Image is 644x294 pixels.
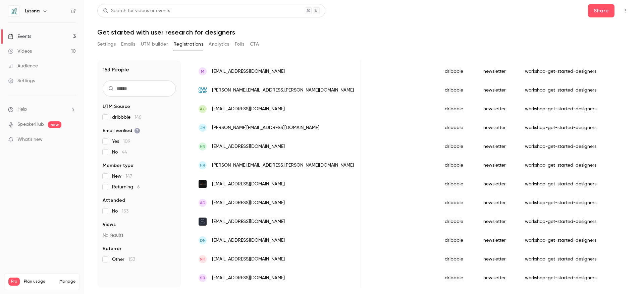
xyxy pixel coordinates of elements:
[8,106,76,113] li: help-dropdown-opener
[518,156,603,175] div: workshop-get-started-designers
[135,115,142,120] span: 146
[199,86,207,94] img: nuuone.de
[477,118,518,137] div: newsletter
[200,256,205,262] span: ЯТ
[477,269,518,287] div: newsletter
[201,68,204,74] span: M
[212,256,285,263] span: [EMAIL_ADDRESS][DOMAIN_NAME]
[518,193,603,212] div: workshop-get-started-designers
[200,106,206,112] span: AC
[59,279,75,284] a: Manage
[103,197,125,204] span: Attended
[8,63,38,69] div: Audience
[17,121,44,128] a: SpeakerHub
[8,77,35,84] div: Settings
[518,250,603,269] div: workshop-get-started-designers
[250,39,259,50] button: CTA
[103,232,176,239] p: No results
[200,162,205,168] span: HR
[122,150,127,155] span: 44
[518,269,603,287] div: workshop-get-started-designers
[25,8,40,14] h6: Lyssna
[212,68,285,75] span: [EMAIL_ADDRESS][DOMAIN_NAME]
[103,162,133,169] span: Member type
[112,173,132,180] span: New
[112,256,135,263] span: Other
[438,62,477,81] div: dribbble
[123,139,130,144] span: 109
[8,33,31,40] div: Events
[212,237,285,244] span: [EMAIL_ADDRESS][DOMAIN_NAME]
[112,149,127,156] span: No
[199,218,207,226] img: handmadedigital.de
[212,106,285,113] span: [EMAIL_ADDRESS][DOMAIN_NAME]
[199,180,207,188] img: myfxbook.com
[438,156,477,175] div: dribbble
[103,245,121,252] span: Referrer
[121,39,135,50] button: Emails
[518,81,603,100] div: workshop-get-started-designers
[212,275,285,282] span: [EMAIL_ADDRESS][DOMAIN_NAME]
[68,137,76,143] iframe: Noticeable Trigger
[438,193,477,212] div: dribbble
[477,231,518,250] div: newsletter
[477,137,518,156] div: newsletter
[212,181,285,188] span: [EMAIL_ADDRESS][DOMAIN_NAME]
[200,143,205,150] span: HN
[212,199,285,207] span: [EMAIL_ADDRESS][DOMAIN_NAME]
[518,175,603,193] div: workshop-get-started-designers
[128,257,135,262] span: 153
[112,208,128,215] span: No
[200,200,206,206] span: AD
[477,62,518,81] div: newsletter
[477,81,518,100] div: newsletter
[518,137,603,156] div: workshop-get-started-designers
[122,209,128,214] span: 153
[200,237,206,243] span: DN
[518,231,603,250] div: workshop-get-started-designers
[8,6,19,16] img: Lyssna
[212,87,354,94] span: [PERSON_NAME][EMAIL_ADDRESS][PERSON_NAME][DOMAIN_NAME]
[209,39,229,50] button: Analytics
[97,28,631,36] h1: Get started with user research for designers
[477,100,518,118] div: newsletter
[212,218,285,225] span: [EMAIL_ADDRESS][DOMAIN_NAME]
[103,221,116,228] span: Views
[477,212,518,231] div: newsletter
[438,250,477,269] div: dribbble
[212,162,354,169] span: [PERSON_NAME][EMAIL_ADDRESS][PERSON_NAME][DOMAIN_NAME]
[24,279,55,284] span: Plan usage
[438,100,477,118] div: dribbble
[103,66,129,74] h1: 153 People
[112,114,142,121] span: dribbble
[212,124,319,131] span: [PERSON_NAME][EMAIL_ADDRESS][DOMAIN_NAME]
[103,127,140,134] span: Email verified
[200,275,205,281] span: SR
[438,231,477,250] div: dribbble
[103,103,176,263] section: facet-groups
[17,106,27,113] span: Help
[112,184,140,190] span: Returning
[173,39,203,50] button: Registrations
[48,121,61,128] span: new
[235,39,245,50] button: Polls
[212,143,285,150] span: [EMAIL_ADDRESS][DOMAIN_NAME]
[137,185,140,189] span: 6
[438,81,477,100] div: dribbble
[103,103,130,110] span: UTM Source
[8,48,32,55] div: Videos
[125,174,132,179] span: 147
[200,125,205,131] span: JH
[518,118,603,137] div: workshop-get-started-designers
[141,39,168,50] button: UTM builder
[8,278,20,286] span: Pro
[438,269,477,287] div: dribbble
[518,100,603,118] div: workshop-get-started-designers
[438,175,477,193] div: dribbble
[17,136,43,143] span: What's new
[477,250,518,269] div: newsletter
[518,62,603,81] div: workshop-get-started-designers
[518,212,603,231] div: workshop-get-started-designers
[477,193,518,212] div: newsletter
[588,4,614,17] button: Share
